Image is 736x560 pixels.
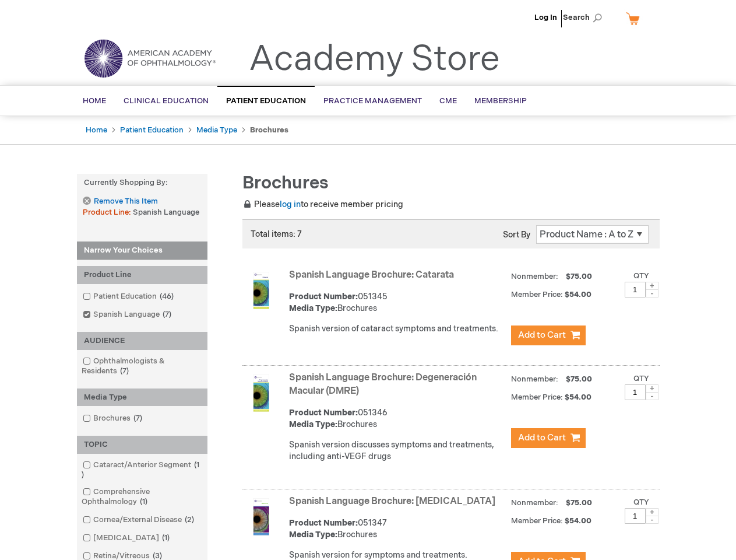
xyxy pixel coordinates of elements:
a: Spanish Language Brochure: Catarata [289,269,454,281]
strong: Product Number: [289,408,358,418]
div: Spanish version of cataract symptoms and treatments. [289,323,505,335]
div: 051347 Brochures [289,517,505,541]
span: Patient Education [226,96,306,106]
span: $75.00 [564,272,594,281]
a: Spanish Language Brochure: Degeneración Macular (DMRE) [289,372,477,397]
span: 7 [131,414,145,423]
span: 46 [157,292,177,301]
span: Total items: 7 [251,229,302,239]
span: Search [563,6,607,29]
strong: Product Number: [289,518,358,528]
strong: Narrow Your Choices [77,242,207,260]
span: Please to receive member pricing [242,199,403,209]
span: Spanish Language [133,208,199,217]
div: TOPIC [77,436,207,454]
img: Spanish Language Brochure: Catarata [242,272,280,309]
strong: Nonmember: [511,372,558,387]
a: [MEDICAL_DATA]1 [80,533,174,544]
span: $75.00 [564,374,594,384]
img: Spanish Language Brochure: Degeneración Macular (DMRE) [242,374,280,412]
a: Spanish Language Brochure: [MEDICAL_DATA] [289,496,495,507]
label: Sort By [503,230,530,240]
span: 7 [160,310,174,319]
a: Cornea/External Disease2 [80,514,199,526]
strong: Nonmember: [511,496,558,510]
span: CME [439,96,457,106]
strong: Member Price: [511,290,563,299]
span: 1 [137,497,150,506]
a: Spanish Language7 [80,309,176,320]
input: Qty [625,508,646,524]
span: Add to Cart [518,330,566,341]
label: Qty [633,498,649,507]
strong: Media Type: [289,303,337,313]
span: Remove This Item [94,196,158,207]
button: Add to Cart [511,325,586,345]
span: Home [83,96,106,106]
a: log in [280,199,301,209]
a: Patient Education [120,125,184,135]
label: Qty [633,271,649,281]
div: Product Line [77,266,207,284]
div: 051346 Brochures [289,407,505,430]
a: Cataract/Anterior Segment1 [80,460,205,481]
strong: Nonmember: [511,269,558,284]
strong: Product Number: [289,292,358,302]
a: Comprehensive Ophthalmology1 [80,487,205,508]
label: Qty [633,374,649,383]
a: Log In [534,13,557,22]
span: 2 [182,515,197,524]
span: $75.00 [564,498,594,508]
button: Add to Cart [511,428,586,448]
strong: Brochures [250,125,288,135]
a: Remove This Item [83,197,157,206]
div: Spanish version discusses symptoms and treatments, including anti-VEGF drugs [289,439,505,463]
input: Qty [625,282,646,297]
a: Patient Education46 [80,291,178,302]
a: Home [86,125,107,135]
span: Practice Management [323,96,422,106]
a: Media Type [196,125,237,135]
span: 1 [159,533,172,542]
span: 1 [82,460,199,480]
input: Qty [625,384,646,400]
span: $54.00 [565,516,593,526]
strong: Member Price: [511,516,563,526]
div: 051345 Brochures [289,291,505,314]
span: 7 [117,366,132,376]
span: Brochures [242,173,329,194]
span: $54.00 [565,290,593,299]
strong: Member Price: [511,393,563,402]
span: $54.00 [565,393,593,402]
span: Add to Cart [518,432,566,443]
img: Spanish Language Brochure: Glaucoma [242,498,280,535]
div: AUDIENCE [77,332,207,350]
div: Media Type [77,388,207,407]
span: Clinical Education [124,96,209,106]
a: Brochures7 [80,413,147,424]
a: Ophthalmologists & Residents7 [80,356,205,377]
strong: Currently Shopping by: [77,174,207,192]
strong: Media Type: [289,419,337,429]
span: Product Line [83,208,133,217]
strong: Media Type: [289,530,337,540]
span: Membership [474,96,527,106]
a: Academy Store [249,38,500,80]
